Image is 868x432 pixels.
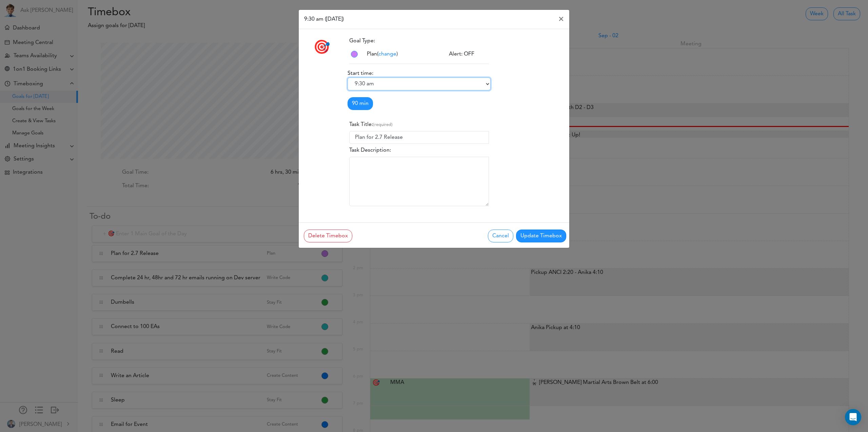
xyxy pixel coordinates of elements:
[349,144,391,157] label: Task Description:
[349,118,393,131] label: Task Title:
[845,409,861,425] div: Open Intercom Messenger
[304,15,344,23] h6: 9:30 am ([DATE])
[367,51,377,57] span: Plan
[444,50,491,58] div: Alert: OFF
[373,123,393,127] small: (required)
[558,15,564,23] span: ×
[304,230,352,242] button: Delete Timebox
[348,69,373,78] label: Start time:
[378,51,396,57] span: change
[553,10,569,29] button: Close
[313,41,330,55] span: 🎯
[348,35,377,47] label: Goal Type:
[362,50,444,58] div: ( )
[488,230,513,242] button: Cancel
[516,230,566,242] button: Update Timebox
[348,97,373,110] a: 90 min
